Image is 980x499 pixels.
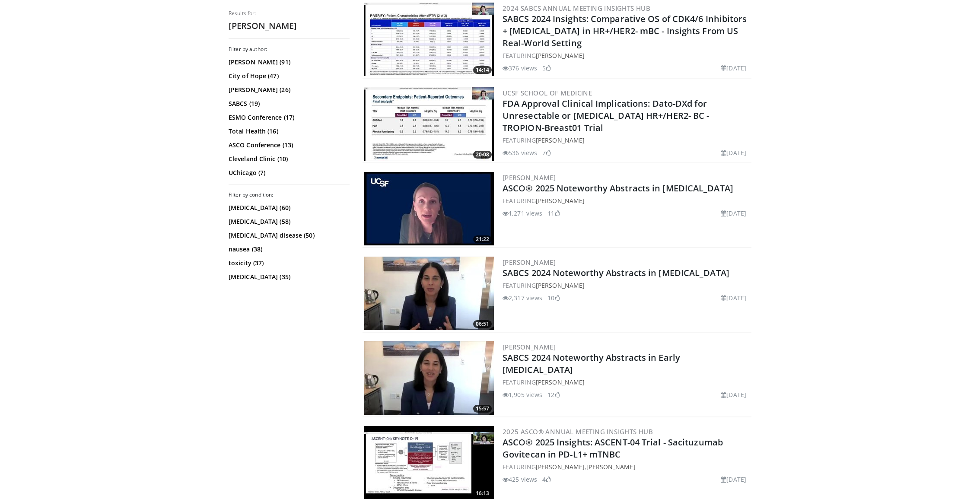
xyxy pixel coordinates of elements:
[229,99,347,108] a: SABCS (19)
[721,475,746,484] li: [DATE]
[721,64,746,73] li: [DATE]
[229,127,347,136] a: Total Health (16)
[503,4,650,13] a: 2024 SABCS Annual Meeting Insights Hub
[503,209,542,218] li: 1,271 views
[364,172,494,245] img: 3d9d22fd-0cff-4266-94b4-85ed3e18f7c3.300x170_q85_crop-smart_upscale.jpg
[229,20,350,32] h2: [PERSON_NAME]
[229,10,350,17] p: Results for:
[229,231,347,240] a: [MEDICAL_DATA] disease (50)
[721,148,746,157] li: [DATE]
[229,203,347,212] a: [MEDICAL_DATA] (60)
[542,148,551,157] li: 7
[503,136,750,145] div: FEATURING
[503,293,542,302] li: 2,317 views
[473,235,492,243] span: 21:22
[364,257,494,330] img: 9c9c6c5c-3c2e-4f40-8065-069b0d5d9a67.300x170_q85_crop-smart_upscale.jpg
[229,86,347,94] a: [PERSON_NAME] (26)
[547,293,560,302] li: 10
[503,427,653,436] a: 2025 ASCO® Annual Meeting Insights Hub
[364,3,494,76] a: 14:14
[503,64,537,73] li: 376 views
[229,273,347,281] a: [MEDICAL_DATA] (35)
[364,341,494,415] img: 91044242-1a7c-4ea2-81be-ac97645ae033.300x170_q85_crop-smart_upscale.jpg
[536,136,585,144] a: [PERSON_NAME]
[503,281,750,290] div: FEATURING
[503,51,750,60] div: FEATURING
[503,352,680,375] a: SABCS 2024 Noteworthy Abstracts in Early [MEDICAL_DATA]
[473,320,492,328] span: 06:51
[473,489,492,497] span: 16:13
[229,217,347,226] a: [MEDICAL_DATA] (58)
[503,343,556,351] a: [PERSON_NAME]
[536,281,585,289] a: [PERSON_NAME]
[229,46,350,53] h3: Filter by author:
[536,378,585,386] a: [PERSON_NAME]
[229,113,347,122] a: ESMO Conference (17)
[503,436,723,460] a: ASCO® 2025 Insights: ASCENT-04 Trial - Sacituzumab Govitecan in PD-L1+ mTNBC
[364,341,494,415] a: 15:57
[229,141,347,149] a: ASCO Conference (13)
[586,463,635,471] a: [PERSON_NAME]
[503,13,747,49] a: SABCS 2024 Insights: Comparative OS of CDK4/6 Inhibitors + [MEDICAL_DATA] in HR+/HER2- mBC - Insi...
[229,191,350,198] h3: Filter by condition:
[473,405,492,413] span: 15:57
[503,390,542,399] li: 1,905 views
[547,390,560,399] li: 12
[229,155,347,163] a: Cleveland Clinic (10)
[503,173,556,182] a: [PERSON_NAME]
[721,390,746,399] li: [DATE]
[229,245,347,254] a: nausea (38)
[503,182,733,194] a: ASCO® 2025 Noteworthy Abstracts in [MEDICAL_DATA]
[364,172,494,245] a: 21:22
[364,257,494,330] a: 06:51
[503,258,556,267] a: [PERSON_NAME]
[536,197,585,205] a: [PERSON_NAME]
[503,462,750,471] div: FEATURING ,
[503,196,750,205] div: FEATURING
[229,168,347,177] a: UChicago (7)
[229,58,347,67] a: [PERSON_NAME] (91)
[542,475,551,484] li: 4
[503,98,710,133] a: FDA Approval Clinical Implications: Dato-DXd for Unresectable or [MEDICAL_DATA] HR+/HER2- BC - TR...
[536,51,585,60] a: [PERSON_NAME]
[721,209,746,218] li: [DATE]
[364,3,494,76] img: 660ad3c1-e0d3-46ea-8d18-14aea93ada92.300x170_q85_crop-smart_upscale.jpg
[542,64,551,73] li: 5
[473,151,492,159] span: 20:08
[503,267,729,279] a: SABCS 2024 Noteworthy Abstracts in [MEDICAL_DATA]
[229,72,347,80] a: City of Hope (47)
[503,378,750,387] div: FEATURING
[721,293,746,302] li: [DATE]
[473,66,492,74] span: 14:14
[547,209,560,218] li: 11
[229,259,347,267] a: toxicity (37)
[503,89,592,97] a: UCSF School of Medicine
[503,148,537,157] li: 536 views
[536,463,585,471] a: [PERSON_NAME]
[503,475,537,484] li: 425 views
[364,87,494,161] a: 20:08
[364,87,494,161] img: 423b0530-9d01-4a36-b6fa-414fa1310d0c.300x170_q85_crop-smart_upscale.jpg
